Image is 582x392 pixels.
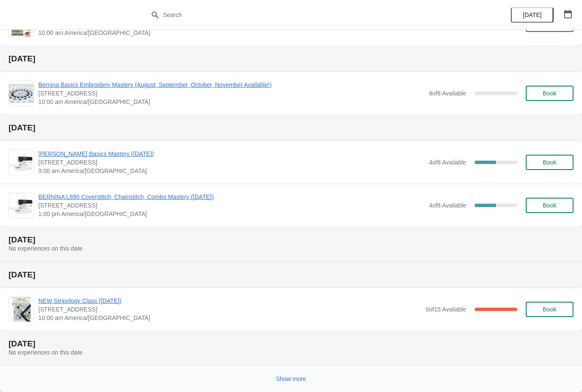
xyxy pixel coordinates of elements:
h2: [DATE] [9,340,573,348]
span: Book [543,90,556,97]
button: Show more [273,371,310,386]
span: No experiences on this date [9,245,83,252]
span: 10:00 am America/[GEOGRAPHIC_DATA] [38,98,425,106]
button: Book [526,198,573,213]
span: 9:00 am America/[GEOGRAPHIC_DATA] [38,167,425,175]
span: Bernina Basics Embroidery Mastery (August, September, October, November Available!) [38,81,425,89]
span: 8 of 8 Available [429,90,466,97]
input: Search [163,7,437,23]
button: Book [526,302,573,317]
img: BERNINA L890 Coverstitch, Chainstitch, Combo Mastery (September 18, 2025) | 1300 Salem Rd SW, Sui... [9,196,34,215]
img: NEW Stripology Class (September 20, 2025) | 1300 Salem Rd SW, Suite 350, Rochester, MN 55902 | 10... [12,297,31,322]
h2: [DATE] [9,124,573,132]
span: 4 of 8 Available [429,159,466,166]
span: 4 of 8 Available [429,202,466,209]
span: 10:00 am America/[GEOGRAPHIC_DATA] [38,29,425,37]
span: Book [543,159,556,166]
span: [STREET_ADDRESS] [38,201,425,210]
span: 1:00 pm America/[GEOGRAPHIC_DATA] [38,210,425,218]
button: Book [526,86,573,101]
span: [DATE] [523,12,542,18]
button: Book [526,155,573,170]
span: 0 of 15 Available [426,306,466,313]
span: No experiences on this date [9,349,83,356]
img: BERNINA Serger Basics Mastery (September 18, 2025) | 1300 Salem Rd SW, Suite 350, Rochester, MN 5... [9,153,34,172]
span: NEW Stripology Class ([DATE]) [38,297,421,305]
h2: [DATE] [9,271,573,279]
span: [STREET_ADDRESS] [38,158,425,167]
h2: [DATE] [9,236,573,244]
span: Show more [276,375,306,382]
span: [STREET_ADDRESS] [38,89,425,98]
span: [PERSON_NAME] Basics Mastery ([DATE]) [38,150,425,158]
button: [DATE] [511,7,553,23]
img: Bernina Basics Embroidery Mastery (August, September, October, November Available!) | 1300 Salem ... [9,84,34,102]
span: BERNINA L890 Coverstitch, Chainstitch, Combo Mastery ([DATE]) [38,193,425,201]
h2: [DATE] [9,55,573,63]
span: Book [543,202,556,209]
span: 10:00 am America/[GEOGRAPHIC_DATA] [38,314,421,322]
span: [STREET_ADDRESS] [38,305,421,314]
span: Book [543,306,556,313]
